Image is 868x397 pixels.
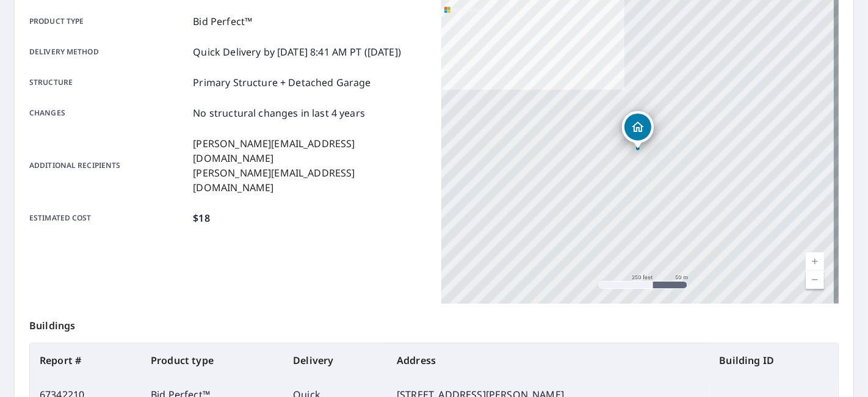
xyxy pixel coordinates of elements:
p: Additional recipients [29,136,188,195]
p: Product type [29,14,188,29]
p: Primary Structure + Detached Garage [193,75,371,90]
p: Bid Perfect™ [193,14,252,29]
p: No structural changes in last 4 years [193,106,365,120]
th: Product type [141,343,283,377]
a: Current Level 17, Zoom Out [806,271,824,289]
p: $18 [193,211,209,225]
p: Delivery method [29,45,188,59]
p: Changes [29,106,188,120]
a: Current Level 17, Zoom In [806,252,824,271]
th: Report # [30,343,141,377]
th: Building ID [709,343,838,377]
p: [PERSON_NAME][EMAIL_ADDRESS][DOMAIN_NAME] [193,136,427,166]
th: Delivery [283,343,387,377]
p: Buildings [29,304,839,343]
th: Address [387,343,709,377]
p: Estimated cost [29,211,188,225]
p: [PERSON_NAME][EMAIL_ADDRESS][DOMAIN_NAME] [193,166,427,195]
p: Quick Delivery by [DATE] 8:41 AM PT ([DATE]) [193,45,401,59]
div: Dropped pin, building 1, Residential property, 2318 Meachem St Racine, WI 53403 [622,111,654,149]
p: Structure [29,75,188,90]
